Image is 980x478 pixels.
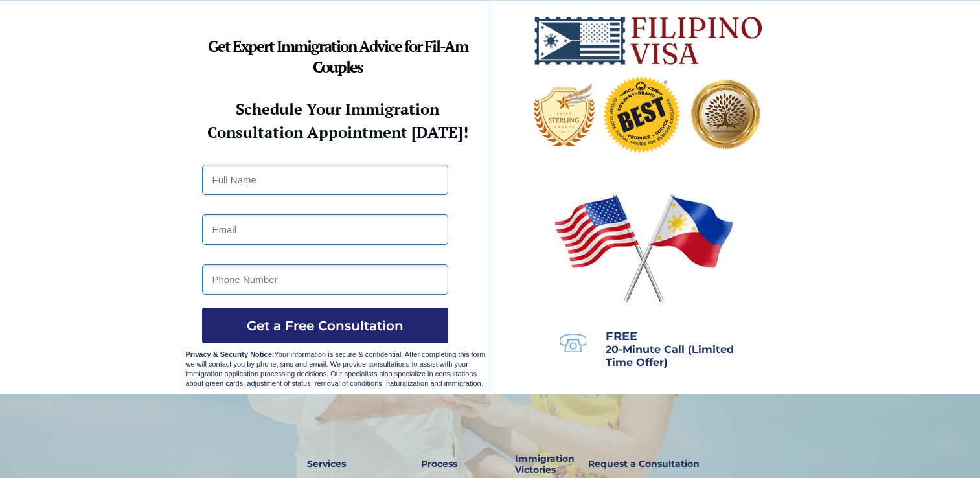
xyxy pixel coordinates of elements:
strong: Get Expert Immigration Advice for Fil-Am Couples [208,36,468,77]
span: 20-Minute Call (Limited Time Offer) [606,343,734,369]
strong: Privacy & Security Notice: [186,350,275,358]
strong: Services [307,458,346,470]
strong: Consultation Appointment [DATE]! [207,122,468,142]
strong: Schedule Your Immigration [236,98,439,119]
span: Get a Free Consultation [202,318,448,334]
span: FREE [606,329,637,343]
button: Get a Free Consultation [202,308,448,343]
input: Full Name [202,165,448,195]
strong: Request a Consultation [588,458,700,470]
strong: Immigration Victories [515,453,575,475]
a: 20-Minute Call (Limited Time Offer) [606,345,734,368]
input: Phone Number [202,264,448,295]
span: Your information is secure & confidential. After completing this form we will contact you by phon... [186,350,486,387]
input: Email [202,214,448,245]
strong: Process [421,458,457,470]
